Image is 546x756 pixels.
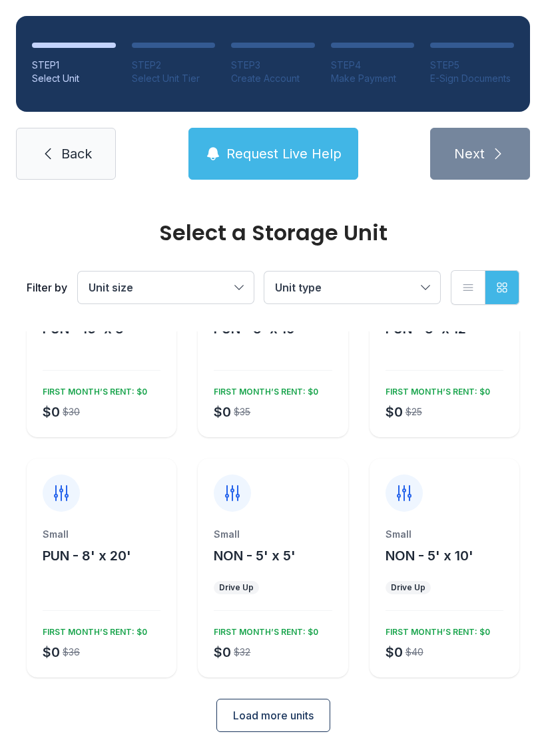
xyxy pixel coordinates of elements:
div: $0 [214,403,231,421]
span: Next [454,144,485,163]
div: $0 [386,403,403,421]
button: Unit size [78,272,254,303]
div: STEP 2 [132,59,216,72]
span: NON - 5' x 10' [386,548,473,564]
div: $32 [234,646,250,659]
div: E-Sign Documents [430,72,514,85]
button: Unit type [264,272,440,303]
div: Filter by [27,280,67,295]
div: Drive Up [219,582,254,593]
div: $40 [406,646,423,659]
span: Unit size [89,281,133,294]
span: Load more units [233,707,314,723]
div: $0 [43,403,60,421]
button: PUN - 8' x 20' [43,546,131,565]
div: STEP 3 [231,59,315,72]
div: STEP 4 [331,59,415,72]
button: NON - 5' x 10' [386,546,473,565]
div: FIRST MONTH’S RENT: $0 [380,622,490,638]
div: FIRST MONTH’S RENT: $0 [37,622,147,638]
div: FIRST MONTH’S RENT: $0 [37,381,147,397]
div: $0 [386,643,403,661]
div: Select Unit Tier [132,72,216,85]
div: Drive Up [391,582,425,593]
div: STEP 1 [32,59,116,72]
div: Create Account [231,72,315,85]
div: FIRST MONTH’S RENT: $0 [208,381,318,397]
div: $0 [43,643,60,661]
div: Small [214,528,332,541]
span: PUN - 8' x 20' [43,548,131,564]
span: Back [61,144,92,163]
div: $30 [63,405,80,419]
div: Select Unit [32,72,116,85]
div: Small [43,528,160,541]
span: Unit type [275,281,322,294]
div: $36 [63,646,80,659]
span: Request Live Help [226,144,342,163]
div: Small [386,528,503,541]
div: $35 [234,405,250,419]
div: Select a Storage Unit [27,222,519,244]
div: STEP 5 [430,59,514,72]
div: $25 [406,405,422,419]
div: $0 [214,643,231,661]
div: FIRST MONTH’S RENT: $0 [208,622,318,638]
div: FIRST MONTH’S RENT: $0 [380,381,490,397]
span: NON - 5' x 5' [214,548,296,564]
button: NON - 5' x 5' [214,546,296,565]
div: Make Payment [331,72,415,85]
